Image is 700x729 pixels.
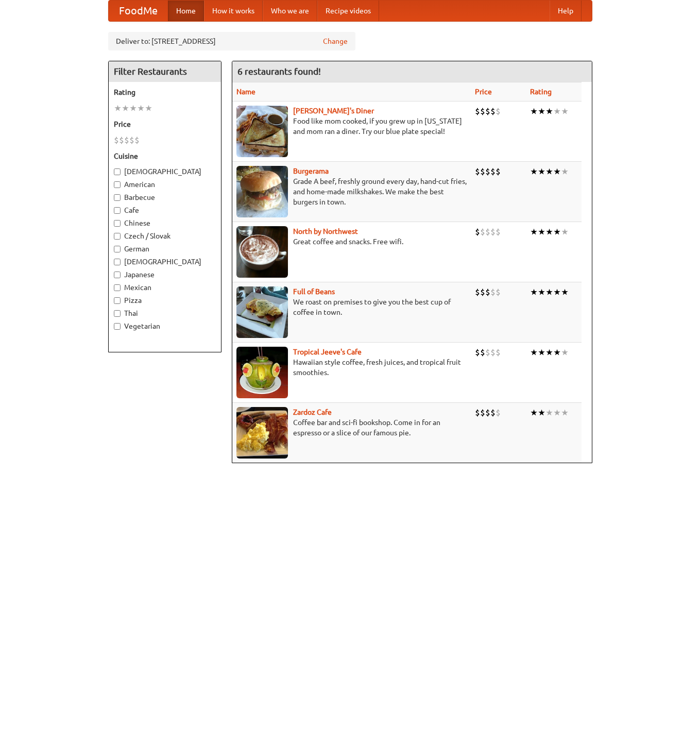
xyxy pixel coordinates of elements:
[114,269,216,280] label: Japanese
[480,286,485,298] li: $
[538,347,545,358] li: ★
[475,166,480,177] li: $
[114,297,121,304] input: Pizza
[553,106,561,117] li: ★
[550,1,582,21] a: Help
[485,407,490,418] li: $
[545,407,553,418] li: ★
[114,194,121,201] input: Barbecue
[496,347,501,358] li: $
[109,61,221,82] h4: Filter Restaurants
[137,103,145,114] li: ★
[114,119,216,129] h5: Price
[114,308,216,318] label: Thai
[114,151,216,161] h5: Cuisine
[236,286,288,338] img: beans.jpg
[485,226,490,238] li: $
[114,134,119,146] li: $
[114,207,121,214] input: Cafe
[114,192,216,202] label: Barbecue
[114,233,121,240] input: Czech / Slovak
[237,66,321,76] ng-pluralize: 6 restaurants found!
[545,166,553,177] li: ★
[553,226,561,238] li: ★
[530,166,538,177] li: ★
[553,347,561,358] li: ★
[561,106,569,117] li: ★
[293,227,358,235] a: North by Northwest
[561,286,569,298] li: ★
[114,87,216,97] h5: Rating
[114,272,121,278] input: Japanese
[480,407,485,418] li: $
[114,220,121,227] input: Chinese
[538,407,545,418] li: ★
[485,347,490,358] li: $
[114,231,216,241] label: Czech / Slovak
[293,167,329,175] a: Burgerama
[545,106,553,117] li: ★
[490,407,496,418] li: $
[114,179,216,190] label: American
[490,347,496,358] li: $
[293,408,332,416] a: Zardoz Cafe
[490,226,496,238] li: $
[114,259,121,265] input: [DEMOGRAPHIC_DATA]
[114,257,216,267] label: [DEMOGRAPHIC_DATA]
[530,88,552,96] a: Rating
[124,134,129,146] li: $
[475,407,480,418] li: $
[475,106,480,117] li: $
[114,205,216,215] label: Cafe
[236,357,467,378] p: Hawaiian style coffee, fresh juices, and tropical fruit smoothies.
[114,103,122,114] li: ★
[485,106,490,117] li: $
[236,236,467,247] p: Great coffee and snacks. Free wifi.
[236,88,255,96] a: Name
[236,407,288,459] img: zardoz.jpg
[119,134,124,146] li: $
[114,246,121,252] input: German
[496,226,501,238] li: $
[236,226,288,278] img: north.jpg
[496,166,501,177] li: $
[480,106,485,117] li: $
[114,323,121,330] input: Vegetarian
[204,1,263,21] a: How it works
[114,181,121,188] input: American
[545,226,553,238] li: ★
[561,226,569,238] li: ★
[530,286,538,298] li: ★
[108,32,355,50] div: Deliver to: [STREET_ADDRESS]
[263,1,317,21] a: Who we are
[480,166,485,177] li: $
[114,244,216,254] label: German
[293,287,335,296] a: Full of Beans
[236,297,467,317] p: We roast on premises to give you the best cup of coffee in town.
[129,103,137,114] li: ★
[490,286,496,298] li: $
[114,284,121,291] input: Mexican
[145,103,152,114] li: ★
[496,407,501,418] li: $
[490,166,496,177] li: $
[561,347,569,358] li: ★
[122,103,129,114] li: ★
[475,226,480,238] li: $
[114,295,216,306] label: Pizza
[538,166,545,177] li: ★
[114,166,216,177] label: [DEMOGRAPHIC_DATA]
[236,116,467,137] p: Food like mom cooked, if you grew up in [US_STATE] and mom ran a diner. Try our blue plate special!
[317,1,379,21] a: Recipe videos
[496,286,501,298] li: $
[114,168,121,175] input: [DEMOGRAPHIC_DATA]
[114,218,216,228] label: Chinese
[293,107,374,115] a: [PERSON_NAME]'s Diner
[134,134,140,146] li: $
[114,282,216,293] label: Mexican
[475,286,480,298] li: $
